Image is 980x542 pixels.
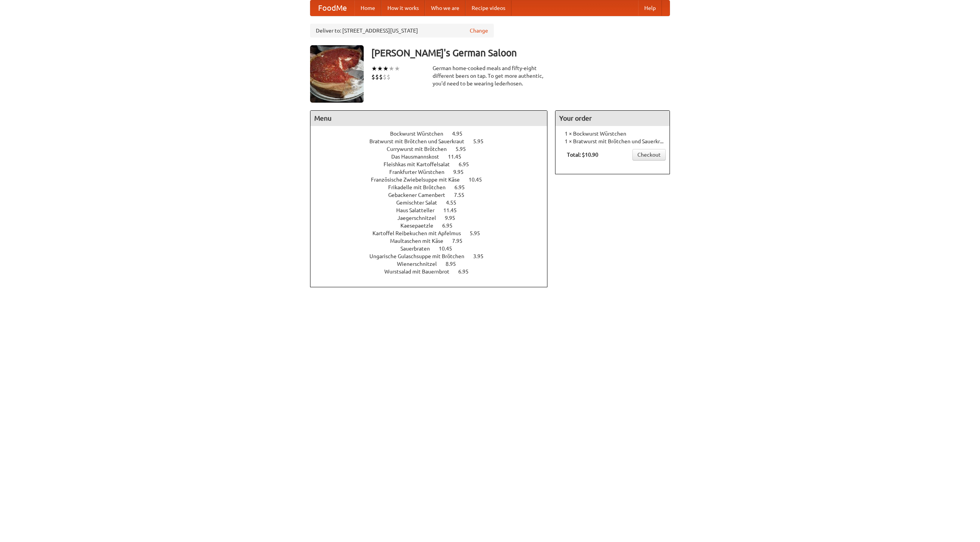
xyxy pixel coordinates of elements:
span: Currywurst mit Brötchen [387,146,454,152]
span: Jaegerschnitzel [397,215,444,221]
li: $ [371,73,375,81]
li: 1 × Bockwurst Würstchen [559,130,666,138]
a: Bratwurst mit Brötchen und Sauerkraut 5.95 [369,138,498,144]
span: 6.95 [442,223,460,229]
span: 7.55 [454,192,472,198]
a: Gebackener Camenbert 7.55 [388,192,479,198]
div: German home-cooked meals and fifty-eight different beers on tap. To get more authentic, you'd nee... [433,64,547,87]
span: Ungarische Gulaschsuppe mit Brötchen [369,253,472,259]
span: Sauerbraten [400,246,438,252]
li: 1 × Bratwurst mit Brötchen und Sauerkraut [559,138,666,145]
a: Haus Salatteller 11.45 [396,207,471,213]
span: 5.95 [473,138,491,144]
span: Bratwurst mit Brötchen und Sauerkraut [369,138,472,144]
a: FoodMe [310,0,354,16]
span: Wurstsalad mit Bauernbrot [384,269,457,275]
span: 3.95 [473,253,491,259]
li: ★ [394,64,400,73]
span: Bockwurst Würstchen [390,131,451,137]
a: Bockwurst Würstchen 4.95 [390,131,477,137]
a: Checkout [632,149,666,160]
a: Who we are [425,0,465,16]
span: 11.45 [443,207,464,213]
span: Haus Salatteller [396,207,442,213]
span: 6.95 [458,269,476,275]
span: Französische Zwiebelsuppe mit Käse [371,177,467,183]
span: 4.95 [452,131,470,137]
a: Gemischter Salat 4.55 [396,200,470,206]
a: Das Hausmannskost 11.45 [391,154,475,160]
a: Fleishkas mit Kartoffelsalat 6.95 [384,161,483,167]
li: ★ [377,64,383,73]
span: 6.95 [454,184,472,190]
a: Ungarische Gulaschsuppe mit Brötchen 3.95 [369,253,498,259]
span: Wienerschnitzel [397,261,444,267]
a: Frikadelle mit Brötchen 6.95 [388,184,479,190]
span: 5.95 [470,230,488,236]
a: Change [470,27,488,34]
h4: Your order [555,111,670,126]
a: Frankfurter Würstchen 9.95 [389,169,478,175]
a: Home [354,0,381,16]
span: 7.95 [452,238,470,244]
li: ★ [389,64,394,73]
li: ★ [383,64,389,73]
a: Kaesepaetzle 6.95 [400,223,467,229]
span: 4.55 [446,200,464,206]
span: Maultaschen mit Käse [390,238,451,244]
a: Sauerbraten 10.45 [400,246,466,252]
a: Help [638,0,662,16]
h4: Menu [310,111,547,126]
span: 10.45 [469,177,490,183]
h3: [PERSON_NAME]'s German Saloon [371,45,670,61]
span: Frikadelle mit Brötchen [388,184,453,190]
span: 9.95 [453,169,471,175]
a: Französische Zwiebelsuppe mit Käse 10.45 [371,177,496,183]
span: 5.95 [456,146,474,152]
span: 8.95 [446,261,464,267]
span: Kartoffel Reibekuchen mit Apfelmus [372,230,469,236]
a: Currywurst mit Brötchen 5.95 [387,146,480,152]
span: Kaesepaetzle [400,223,441,229]
img: angular.jpg [310,45,364,103]
div: Deliver to: [STREET_ADDRESS][US_STATE] [310,24,494,38]
li: $ [383,73,387,81]
a: Jaegerschnitzel 9.95 [397,215,469,221]
span: Frankfurter Würstchen [389,169,452,175]
span: 9.95 [445,215,463,221]
a: Kartoffel Reibekuchen mit Apfelmus 5.95 [372,230,494,236]
a: Wurstsalad mit Bauernbrot 6.95 [384,269,483,275]
span: 6.95 [459,161,477,167]
a: Maultaschen mit Käse 7.95 [390,238,477,244]
a: How it works [381,0,425,16]
li: ★ [371,64,377,73]
span: Gebackener Camenbert [388,192,453,198]
span: Gemischter Salat [396,200,445,206]
a: Recipe videos [465,0,511,16]
span: 10.45 [439,246,460,252]
li: $ [375,73,379,81]
span: Das Hausmannskost [391,154,447,160]
li: $ [387,73,390,81]
span: Fleishkas mit Kartoffelsalat [384,161,457,167]
li: $ [379,73,383,81]
span: 11.45 [448,154,469,160]
b: Total: $10.90 [567,152,598,158]
a: Wienerschnitzel 8.95 [397,261,470,267]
